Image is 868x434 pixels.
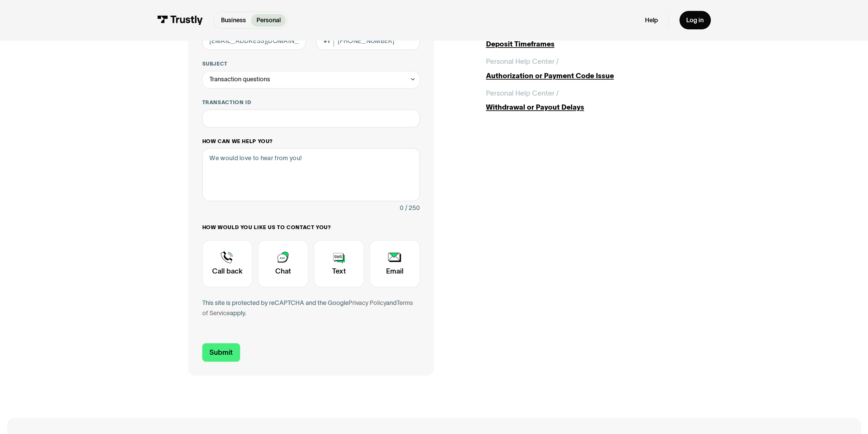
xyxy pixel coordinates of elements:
[486,102,680,113] div: Withdrawal or Payout Delays
[400,203,403,213] div: 0
[202,60,420,68] label: Subject
[251,14,286,27] a: Personal
[486,39,680,50] div: Deposit Timeframes
[486,56,558,67] div: Personal Help Center /
[221,16,246,25] p: Business
[486,88,680,113] a: Personal Help Center /Withdrawal or Payout Delays
[679,11,711,29] a: Log in
[202,32,306,50] input: alex@mail.com
[405,203,420,213] div: / 250
[686,16,704,24] div: Log in
[202,298,420,319] div: This site is protected by reCAPTCHA and the Google and apply.
[202,343,240,362] input: Submit
[486,71,680,81] div: Authorization or Payment Code Issue
[349,299,386,306] a: Privacy Policy
[216,14,251,27] a: Business
[486,56,680,81] a: Personal Help Center /Authorization or Payment Code Issue
[645,16,658,24] a: Help
[202,138,420,145] label: How can we help you?
[256,16,281,25] p: Personal
[157,15,203,25] img: Trustly Logo
[486,88,558,99] div: Personal Help Center /
[209,74,270,85] div: Transaction questions
[202,99,420,106] label: Transaction ID
[202,71,420,89] div: Transaction questions
[202,224,420,231] label: How would you like us to contact you?
[316,32,420,50] input: (555) 555-5555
